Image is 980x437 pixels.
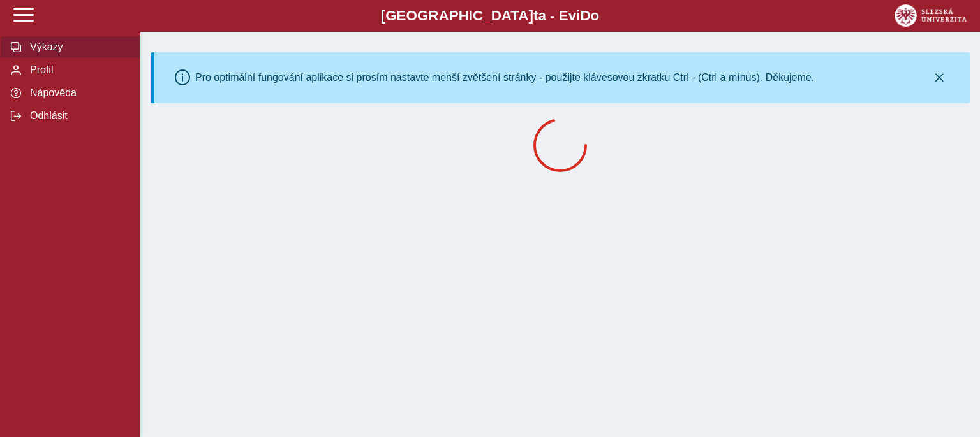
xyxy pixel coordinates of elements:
[591,8,600,24] span: o
[580,8,590,24] span: D
[26,41,130,53] span: Výkazy
[26,110,130,122] span: Odhlásit
[26,87,130,99] span: Nápověda
[895,4,967,27] img: logo_web_su.png
[533,8,538,24] span: t
[38,8,942,24] b: [GEOGRAPHIC_DATA] a - Evi
[26,64,130,76] span: Profil
[195,72,814,83] div: Pro optimální fungování aplikace si prosím nastavte menší zvětšení stránky - použijte klávesovou ...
